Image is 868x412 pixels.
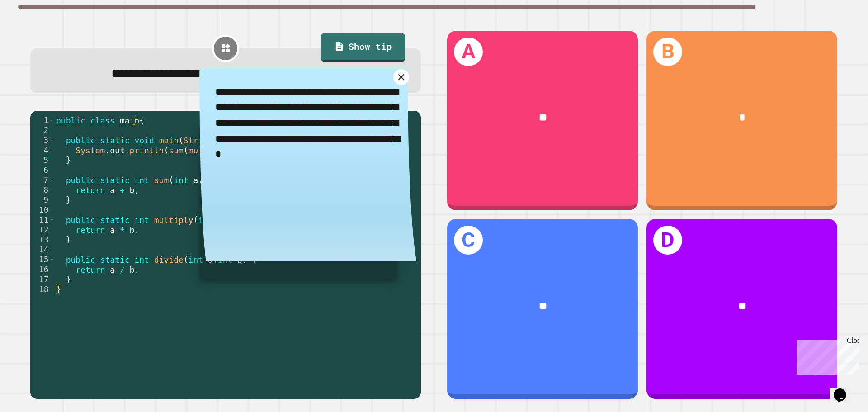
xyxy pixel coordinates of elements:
[321,33,405,62] a: Show tip
[49,115,54,125] span: Toggle code folding, rows 1 through 18
[830,376,859,403] iframe: chat widget
[30,235,54,245] div: 13
[793,336,859,375] iframe: chat widget
[49,215,54,225] span: Toggle code folding, rows 11 through 13
[30,165,54,175] div: 6
[30,225,54,235] div: 12
[30,275,54,284] div: 17
[30,145,54,155] div: 4
[653,226,682,255] h1: D
[30,175,54,185] div: 7
[30,195,54,205] div: 9
[30,185,54,195] div: 8
[653,38,682,66] h1: B
[30,284,54,294] div: 18
[30,155,54,165] div: 5
[30,125,54,135] div: 2
[30,135,54,145] div: 3
[30,205,54,215] div: 10
[454,226,483,255] h1: C
[49,135,54,145] span: Toggle code folding, rows 3 through 5
[49,175,54,185] span: Toggle code folding, rows 7 through 9
[30,215,54,225] div: 11
[49,255,54,265] span: Toggle code folding, rows 15 through 17
[30,255,54,265] div: 15
[4,4,62,57] div: Chat with us now!Close
[30,265,54,275] div: 16
[30,245,54,255] div: 14
[454,38,483,66] h1: A
[30,115,54,125] div: 1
